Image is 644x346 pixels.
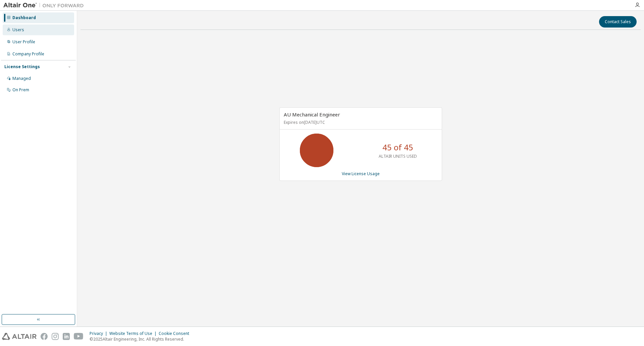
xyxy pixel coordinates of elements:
[3,2,87,9] img: Altair One
[12,15,36,20] div: Dashboard
[12,76,31,81] div: Managed
[63,333,70,340] img: linkedin.svg
[382,142,413,153] p: 45 of 45
[12,51,44,57] div: Company Profile
[74,333,84,340] img: youtube.svg
[90,331,109,336] div: Privacy
[159,331,193,336] div: Cookie Consent
[4,64,40,69] div: License Settings
[284,119,436,125] p: Expires on [DATE] UTC
[52,333,59,340] img: instagram.svg
[90,336,193,342] p: © 2025 Altair Engineering, Inc. All Rights Reserved.
[12,39,35,45] div: User Profile
[12,27,24,33] div: Users
[41,333,48,340] img: facebook.svg
[379,153,417,159] p: ALTAIR UNITS USED
[342,171,380,177] a: View License Usage
[109,331,159,336] div: Website Terms of Use
[12,87,29,93] div: On Prem
[2,333,37,340] img: altair_logo.svg
[599,16,637,28] button: Contact Sales
[284,111,340,118] span: AU Mechanical Engineer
